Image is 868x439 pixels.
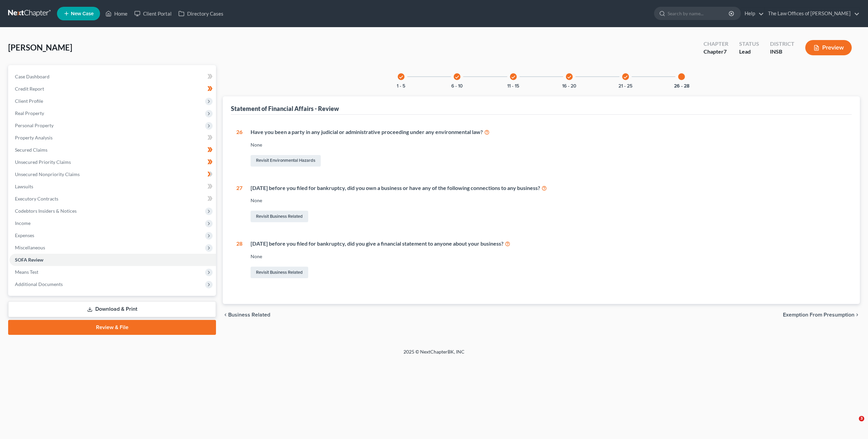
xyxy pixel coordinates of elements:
[741,7,764,20] a: Help
[739,48,759,56] div: Lead
[9,156,216,168] a: Unsecured Priority Claims
[783,312,860,318] button: Exemption from Presumption chevron_right
[9,71,216,83] a: Case Dashboard
[236,240,242,280] div: 28
[451,84,463,89] button: 6 - 10
[251,141,846,148] div: None
[15,147,47,153] span: Secured Claims
[236,128,242,168] div: 26
[15,208,77,214] span: Codebtors Insiders & Notices
[15,98,43,104] span: Client Profile
[251,128,846,136] div: Have you been a party in any judicial or administrative proceeding under any environmental law?
[15,171,80,177] span: Unsecured Nonpriority Claims
[511,75,516,79] i: check
[251,184,846,192] div: [DATE] before you filed for bankruptcy, did you own a business or have any of the following conne...
[15,281,63,287] span: Additional Documents
[783,312,854,318] span: Exemption from Presumption
[668,7,730,20] input: Search by name...
[241,348,627,361] div: 2025 © NextChapterBK, INC
[765,7,860,20] a: The Law Offices of [PERSON_NAME]
[397,84,405,89] button: 1 - 5
[15,184,33,189] span: Lawsuits
[623,75,628,79] i: check
[8,301,216,317] a: Download & Print
[228,312,270,318] span: Business Related
[9,168,216,180] a: Unsecured Nonpriority Claims
[8,42,72,52] span: [PERSON_NAME]
[9,83,216,95] a: Credit Report
[704,48,728,56] div: Chapter
[9,254,216,266] a: SOFA Review
[704,40,728,48] div: Chapter
[739,40,759,48] div: Status
[9,180,216,193] a: Lawsuits
[251,197,846,204] div: None
[674,84,689,89] button: 26 - 28
[562,84,576,89] button: 16 - 20
[805,40,852,55] button: Preview
[724,48,727,55] span: 7
[251,211,308,222] a: Revisit Business Related
[15,220,31,226] span: Income
[236,184,242,224] div: 27
[15,122,54,128] span: Personal Property
[131,7,175,20] a: Client Portal
[175,7,227,20] a: Directory Cases
[507,84,519,89] button: 11 - 15
[9,132,216,144] a: Property Analysis
[102,7,131,20] a: Home
[15,135,53,140] span: Property Analysis
[251,267,308,278] a: Revisit Business Related
[15,159,71,165] span: Unsecured Priority Claims
[845,416,861,432] iframe: Intercom live chat
[15,110,44,116] span: Real Property
[15,257,43,263] span: SOFA Review
[770,40,794,48] div: District
[8,320,216,335] a: Review & File
[15,86,44,92] span: Credit Report
[15,232,34,238] span: Expenses
[770,48,794,56] div: INSB
[399,75,403,79] i: check
[618,84,632,89] button: 21 - 25
[567,75,572,79] i: check
[854,312,860,318] i: chevron_right
[15,245,45,250] span: Miscellaneous
[9,193,216,205] a: Executory Contracts
[223,312,228,318] i: chevron_left
[251,253,846,260] div: None
[455,75,459,79] i: check
[223,312,270,318] button: chevron_left Business Related
[15,74,50,79] span: Case Dashboard
[231,104,339,113] div: Statement of Financial Affairs - Review
[15,196,58,202] span: Executory Contracts
[71,11,94,16] span: New Case
[15,269,38,275] span: Means Test
[859,416,864,421] span: 3
[9,144,216,156] a: Secured Claims
[251,240,846,248] div: [DATE] before you filed for bankruptcy, did you give a financial statement to anyone about your b...
[251,155,321,167] a: Revisit Environmental Hazards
